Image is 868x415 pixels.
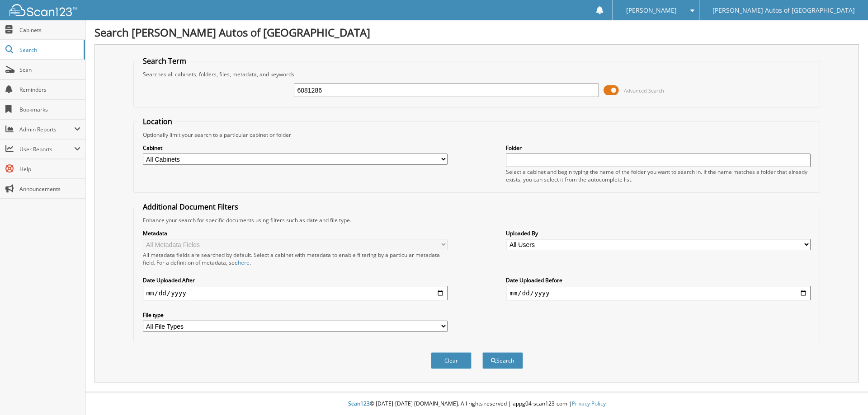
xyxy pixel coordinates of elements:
button: Search [482,352,523,369]
a: here [238,259,250,266]
input: start [143,286,448,300]
iframe: Chat Widget [823,372,868,415]
legend: Search Term [138,56,191,66]
span: Cabinets [19,26,80,34]
a: Privacy Policy [572,400,606,407]
button: Clear [431,352,472,369]
legend: Additional Document Filters [138,202,243,212]
span: [PERSON_NAME] Autos of [GEOGRAPHIC_DATA] [712,8,855,13]
label: Uploaded By [506,229,811,237]
span: Reminders [19,86,80,93]
h1: Search [PERSON_NAME] Autos of [GEOGRAPHIC_DATA] [94,25,859,40]
span: Scan123 [348,400,370,407]
label: Date Uploaded Before [506,276,811,284]
div: Enhance your search for specific documents using filters such as date and file type. [138,216,816,224]
div: Select a cabinet and begin typing the name of the folder you want to search in. If the name match... [506,168,811,183]
div: Searches all cabinets, folders, files, metadata, and keywords [138,70,816,78]
div: © [DATE]-[DATE] [DOMAIN_NAME]. All rights reserved | appg04-scan123-com | [85,393,868,415]
input: end [506,286,811,300]
label: Metadata [143,229,448,237]
div: All metadata fields are searched by default. Select a cabinet with metadata to enable filtering b... [143,251,448,266]
span: Search [19,46,79,54]
span: [PERSON_NAME] [626,8,677,13]
label: File type [143,311,448,319]
span: Help [19,165,80,173]
span: Advanced Search [624,87,664,94]
span: Admin Reports [19,126,74,133]
span: User Reports [19,145,74,153]
label: Date Uploaded After [143,276,448,284]
img: scan123-logo-white.svg [9,4,77,16]
span: Scan [19,66,80,74]
span: Bookmarks [19,106,80,113]
label: Cabinet [143,144,448,152]
div: Optionally limit your search to a particular cabinet or folder [138,131,816,139]
span: Announcements [19,185,80,193]
legend: Location [138,117,177,126]
label: Folder [506,144,811,152]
